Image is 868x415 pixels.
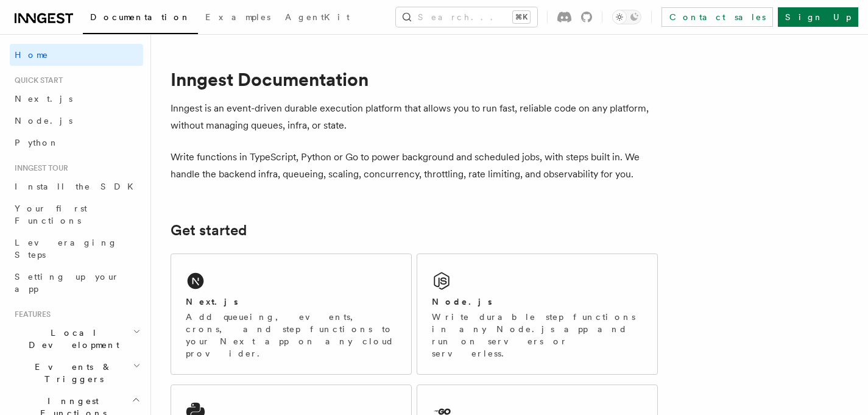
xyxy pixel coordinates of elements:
[171,149,658,183] p: Write functions in TypeScript, Python or Go to power background and scheduled jobs, with steps bu...
[417,254,658,375] a: Node.jsWrite durable step functions in any Node.js app and run on servers or serverless.
[10,327,133,351] span: Local Development
[205,12,270,22] span: Examples
[662,7,773,27] a: Contact sales
[171,222,247,239] a: Get started
[396,7,537,27] button: Search...⌘K
[278,4,357,33] a: AgentKit
[15,49,49,61] span: Home
[186,296,238,308] h2: Next.js
[15,238,118,260] span: Leveraging Steps
[15,116,72,126] span: Node.js
[90,12,191,22] span: Documentation
[10,232,143,266] a: Leveraging Steps
[10,44,143,66] a: Home
[171,100,658,134] p: Inngest is an event-driven durable execution platform that allows you to run fast, reliable code ...
[171,68,658,90] h1: Inngest Documentation
[10,322,143,356] button: Local Development
[15,94,72,104] span: Next.js
[778,7,858,27] a: Sign Up
[10,266,143,300] a: Setting up your app
[10,176,143,197] a: Install the SDK
[15,272,119,294] span: Setting up your app
[10,132,143,154] a: Python
[10,163,68,173] span: Inngest tour
[10,356,143,390] button: Events & Triggers
[432,311,643,360] p: Write durable step functions in any Node.js app and run on servers or serverless.
[15,204,87,225] span: Your first Functions
[83,4,198,34] a: Documentation
[10,88,143,110] a: Next.js
[171,254,412,375] a: Next.jsAdd queueing, events, crons, and step functions to your Next app on any cloud provider.
[612,10,641,24] button: Toggle dark mode
[10,361,133,385] span: Events & Triggers
[186,311,397,360] p: Add queueing, events, crons, and step functions to your Next app on any cloud provider.
[10,197,143,232] a: Your first Functions
[432,296,492,308] h2: Node.js
[285,12,350,22] span: AgentKit
[10,110,143,132] a: Node.js
[15,182,141,191] span: Install the SDK
[513,11,530,23] kbd: ⌘K
[10,310,51,319] span: Features
[15,138,59,147] span: Python
[10,76,63,85] span: Quick start
[198,4,278,33] a: Examples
